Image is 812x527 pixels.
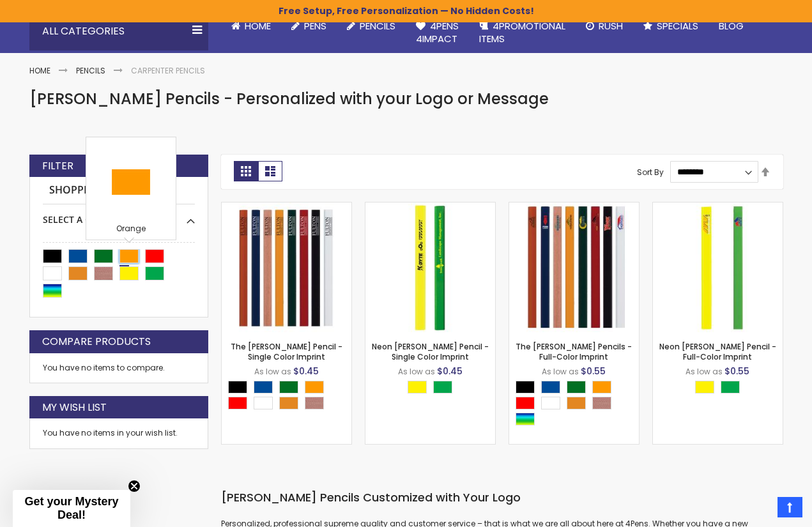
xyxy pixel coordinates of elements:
div: Get your Mystery Deal!Close teaser [13,490,130,527]
div: School Bus Yellow [567,397,586,409]
div: White [254,397,273,409]
a: Pens [281,12,337,40]
div: Dark Blue [541,381,560,393]
img: Neon Carpenter Pencil - Full-Color Imprint [653,202,783,332]
strong: Grid [234,161,258,181]
div: Neon Green [721,381,740,393]
div: School Bus Yellow [279,397,298,409]
a: The [PERSON_NAME] Pencils - Full-Color Imprint [516,341,632,362]
div: Green [567,381,586,393]
h1: [PERSON_NAME] Pencils - Personalized with your Logo or Message [29,89,783,109]
strong: Carpenter Pencils [131,65,205,76]
img: The Carpenter Pencils - Full-Color Imprint [509,202,639,332]
span: Get your Mystery Deal! [24,495,118,521]
h3: [PERSON_NAME] Pencils Customized with Your Logo [221,490,783,505]
a: The Carpenter Pencils - Full-Color Imprint [509,202,639,213]
div: Red [228,397,247,409]
a: Blog [709,12,754,40]
button: Close teaser [128,480,141,493]
div: Neon Green [433,381,452,393]
span: As low as [686,366,723,377]
span: Home [245,19,271,33]
div: Assorted [516,413,535,425]
span: $0.45 [437,365,463,378]
a: Specials [633,12,709,40]
span: As low as [254,366,291,377]
div: White [541,397,560,409]
div: Select A Color [516,381,639,429]
a: Neon Carpenter Pencil - Single Color Imprint [365,202,495,213]
span: $0.45 [293,365,319,378]
strong: My Wish List [42,401,107,415]
div: Select A Color [43,204,195,226]
div: Dark Blue [254,381,273,393]
div: Orange [89,224,172,236]
a: Home [221,12,281,40]
div: Neon Yellow [408,381,427,393]
a: The [PERSON_NAME] Pencil - Single Color Imprint [231,341,342,362]
strong: Shopping Options [43,177,195,204]
span: As low as [542,366,579,377]
div: Green [279,381,298,393]
div: Select A Color [408,381,459,397]
span: $0.55 [724,365,749,378]
a: Pencils [337,12,406,40]
div: Neon Yellow [695,381,714,393]
span: Rush [599,19,623,33]
div: Select A Color [695,381,746,397]
strong: Compare Products [42,335,151,349]
div: Red [516,397,535,409]
div: Select A Color [228,381,351,413]
a: The Carpenter Pencil - Single Color Imprint [222,202,351,213]
span: 4Pens 4impact [416,19,459,45]
span: $0.55 [581,365,606,378]
div: You have no items in your wish list. [43,428,195,438]
span: Blog [719,19,744,33]
a: Neon [PERSON_NAME] Pencil - Single Color Imprint [372,341,489,362]
a: 4PROMOTIONALITEMS [469,12,576,54]
div: Natural [592,397,611,409]
a: 4Pens4impact [406,12,469,54]
div: Black [228,381,247,393]
strong: Filter [42,159,73,173]
div: Orange [305,381,324,393]
span: Pens [304,19,326,33]
div: Natural [305,397,324,409]
a: Pencils [76,65,105,76]
img: The Carpenter Pencil - Single Color Imprint [222,202,351,332]
div: Black [516,381,535,393]
img: Neon Carpenter Pencil - Single Color Imprint [365,202,495,332]
span: Pencils [360,19,395,33]
a: Rush [576,12,633,40]
a: Neon [PERSON_NAME] Pencil - Full-Color Imprint [659,341,776,362]
div: All Categories [29,12,208,50]
a: Neon Carpenter Pencil - Full-Color Imprint [653,202,783,213]
span: As low as [398,366,435,377]
a: Home [29,65,50,76]
div: You have no items to compare. [29,353,208,383]
span: 4PROMOTIONAL ITEMS [479,19,565,45]
div: Orange [592,381,611,393]
span: Specials [657,19,698,33]
label: Sort By [637,166,664,177]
